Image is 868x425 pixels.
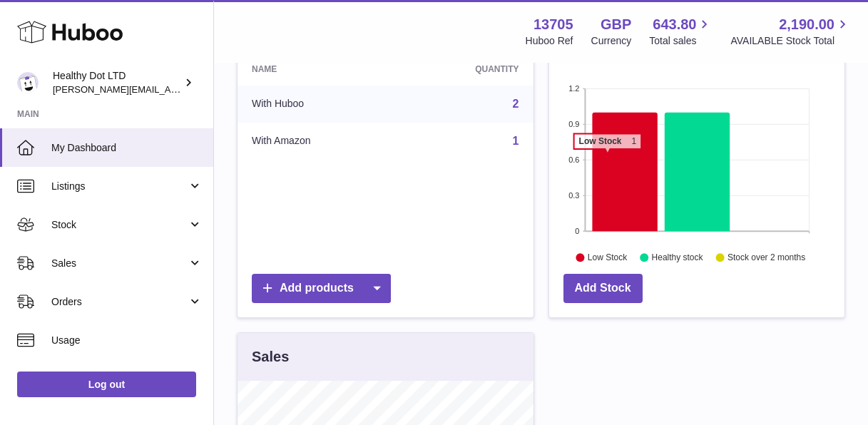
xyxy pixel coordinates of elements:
a: Add products [252,274,391,303]
text: Stock over 2 months [727,252,805,262]
text: 0.9 [568,120,579,128]
div: Healthy Dot LTD [53,69,181,96]
td: With Amazon [238,123,399,160]
text: 0.3 [568,191,579,200]
span: Sales [51,257,188,270]
span: 2,190.00 [779,15,834,34]
a: 1 [513,135,519,147]
a: 2 [513,98,519,110]
text: 0.6 [568,155,579,164]
span: Stock [51,218,188,232]
img: Dorothy@healthydot.com [17,72,39,93]
span: Usage [51,334,203,347]
a: 643.80 Total sales [649,15,713,48]
span: AVAILABLE Stock Total [730,34,851,48]
div: Huboo Ref [526,34,573,48]
tspan: Low Stock [578,136,621,146]
span: Total sales [649,34,713,48]
text: 0 [575,227,579,235]
a: 2,190.00 AVAILABLE Stock Total [730,15,851,48]
h3: Sales [252,347,289,367]
a: Add Stock [563,274,643,303]
th: Quantity [399,53,533,86]
span: [PERSON_NAME][EMAIL_ADDRESS][DOMAIN_NAME] [53,83,286,95]
a: Log out [17,372,196,397]
div: Currency [591,34,632,48]
text: 1.2 [568,84,579,93]
text: Healthy stock [651,252,703,262]
span: Listings [51,180,188,193]
strong: 13705 [533,15,573,34]
strong: GBP [601,15,631,34]
span: Orders [51,295,188,309]
tspan: 1 [631,136,636,146]
text: Low Stock [587,252,627,262]
td: With Huboo [238,86,399,123]
span: My Dashboard [51,141,203,155]
span: 643.80 [653,15,696,34]
th: Name [238,53,399,86]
